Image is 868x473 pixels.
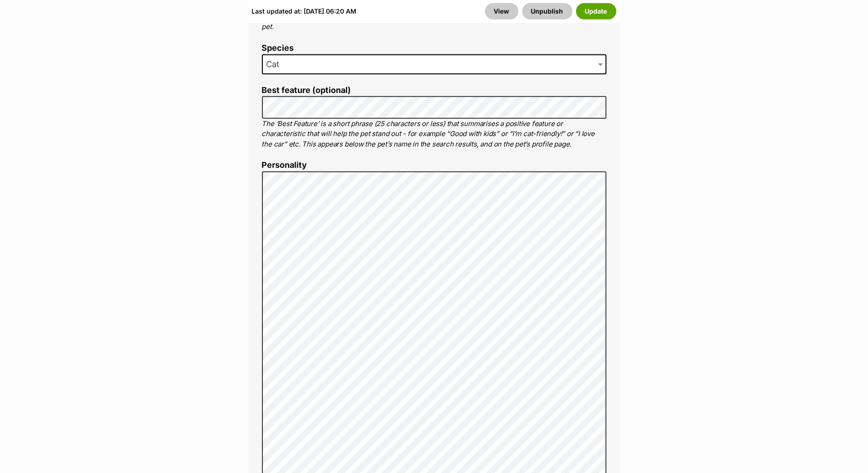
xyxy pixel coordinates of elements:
[262,86,606,95] label: Best feature (optional)
[262,161,606,170] label: Personality
[485,3,519,20] a: View
[576,3,616,20] button: Update
[262,119,606,150] p: The ‘Best Feature’ is a short phrase (25 characters or less) that summarises a positive feature o...
[263,58,289,71] span: Cat
[522,3,572,20] button: Unpublish
[262,44,606,53] label: Species
[252,3,357,20] div: Last updated at: [DATE] 06:20 AM
[262,54,606,74] span: Cat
